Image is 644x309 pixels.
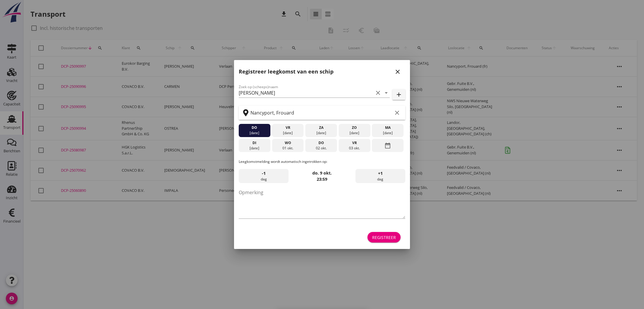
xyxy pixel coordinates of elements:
[384,140,391,151] i: date_range
[239,88,373,98] input: Zoek op (scheeps)naam
[372,234,396,240] div: Registreer
[307,140,335,146] div: do
[239,188,405,218] textarea: Opmerking
[250,108,392,117] input: Zoek op terminal of plaats
[273,130,302,136] div: [DATE]
[273,140,302,146] div: wo
[374,89,382,96] i: clear
[240,125,269,130] div: do
[383,89,390,96] i: arrow_drop_down
[240,140,269,146] div: di
[394,68,401,75] i: close
[262,170,266,177] span: -1
[340,146,369,151] div: 03 okt.
[394,109,401,116] i: clear
[340,125,369,130] div: zo
[395,91,402,98] i: add
[378,170,383,177] span: +1
[239,68,333,76] h2: Registreer leegkomst van een schip
[340,140,369,146] div: vr
[273,125,302,130] div: vr
[317,176,327,182] strong: 23:59
[239,169,289,183] div: dag
[240,130,269,136] div: [DATE]
[239,159,405,164] p: Leegkomstmelding wordt automatisch ingetrokken op:
[367,232,401,243] button: Registreer
[240,146,269,151] div: [DATE]
[307,146,335,151] div: 02 okt.
[312,170,332,176] strong: do. 9 okt.
[307,125,335,130] div: za
[340,130,369,136] div: [DATE]
[307,130,335,136] div: [DATE]
[273,146,302,151] div: 01 okt.
[355,169,405,183] div: dag
[373,125,402,130] div: ma
[373,130,402,136] div: [DATE]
